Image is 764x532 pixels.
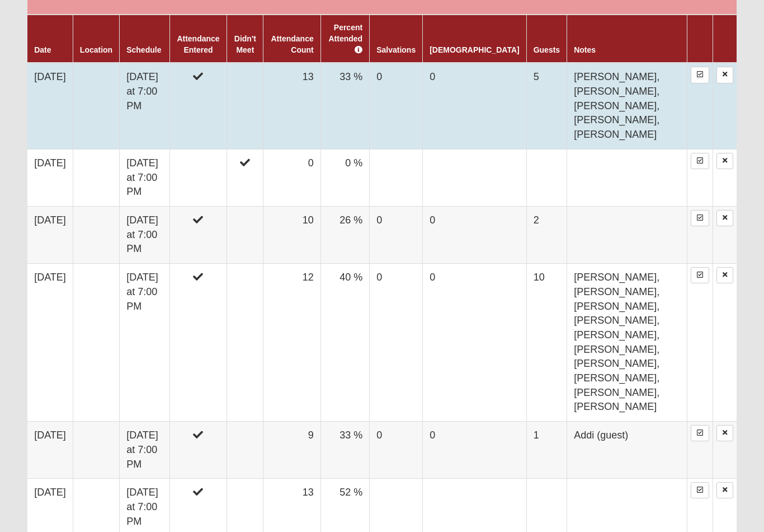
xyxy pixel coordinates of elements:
[526,63,567,149] td: 5
[716,153,733,169] a: Delete
[120,207,169,264] td: [DATE] at 7:00 PM
[526,15,567,63] th: Guests
[320,149,369,206] td: 0 %
[120,264,169,422] td: [DATE] at 7:00 PM
[126,45,161,54] a: Schedule
[716,67,733,83] a: Delete
[691,425,709,441] a: Enter Attendance
[691,482,709,498] a: Enter Attendance
[271,34,314,54] a: Attendance Count
[370,63,423,149] td: 0
[320,264,369,422] td: 40 %
[691,67,709,83] a: Enter Attendance
[120,422,169,479] td: [DATE] at 7:00 PM
[370,422,423,479] td: 0
[80,45,112,54] a: Location
[526,264,567,422] td: 10
[177,34,219,54] a: Attendance Entered
[423,264,526,422] td: 0
[567,264,687,422] td: [PERSON_NAME], [PERSON_NAME], [PERSON_NAME], [PERSON_NAME], [PERSON_NAME], [PERSON_NAME], [PERSON...
[320,207,369,264] td: 26 %
[526,207,567,264] td: 2
[120,63,169,149] td: [DATE] at 7:00 PM
[328,23,362,54] a: Percent Attended
[320,63,369,149] td: 33 %
[34,45,51,54] a: Date
[716,210,733,226] a: Delete
[263,63,320,149] td: 13
[567,63,687,149] td: [PERSON_NAME], [PERSON_NAME], [PERSON_NAME], [PERSON_NAME], [PERSON_NAME]
[120,149,169,206] td: [DATE] at 7:00 PM
[574,45,596,54] a: Notes
[716,425,733,441] a: Delete
[423,207,526,264] td: 0
[423,422,526,479] td: 0
[27,264,73,422] td: [DATE]
[234,34,256,54] a: Didn't Meet
[27,63,73,149] td: [DATE]
[370,264,423,422] td: 0
[716,267,733,283] a: Delete
[423,63,526,149] td: 0
[320,422,369,479] td: 33 %
[263,422,320,479] td: 9
[263,207,320,264] td: 10
[27,149,73,206] td: [DATE]
[567,422,687,479] td: Addi (guest)
[526,422,567,479] td: 1
[370,207,423,264] td: 0
[691,153,709,169] a: Enter Attendance
[27,422,73,479] td: [DATE]
[263,149,320,206] td: 0
[263,264,320,422] td: 12
[27,207,73,264] td: [DATE]
[716,482,733,498] a: Delete
[691,210,709,226] a: Enter Attendance
[423,15,526,63] th: [DEMOGRAPHIC_DATA]
[691,267,709,283] a: Enter Attendance
[370,15,423,63] th: Salvations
